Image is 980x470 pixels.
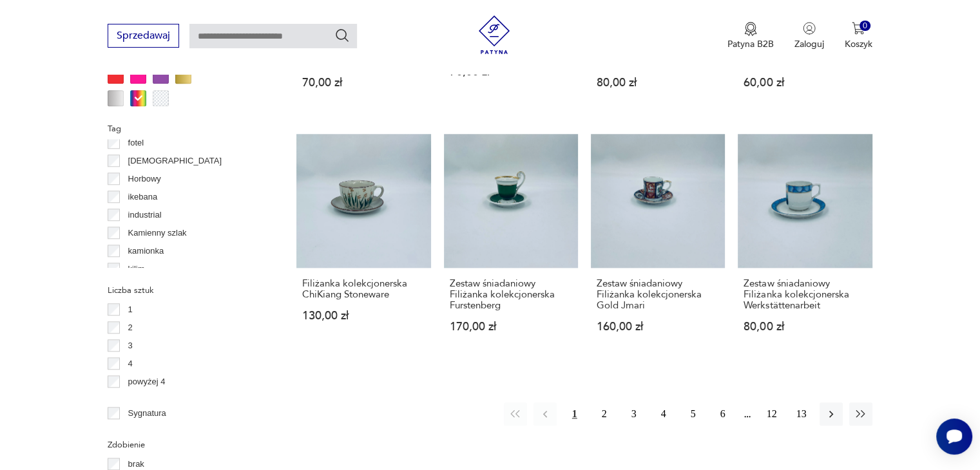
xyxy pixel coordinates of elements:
button: 0Koszyk [845,22,872,50]
img: Ikona medalu [744,22,757,36]
button: 2 [593,402,616,426]
button: Zaloguj [794,22,824,50]
p: Zaloguj [794,38,824,50]
p: 130,00 zł [302,310,425,321]
button: 6 [711,402,735,426]
button: Sprzedawaj [108,24,179,48]
button: 5 [682,402,705,426]
button: Patyna B2B [727,22,774,50]
h3: Filiżanka kolekcjonerska ChiKiang Stoneware [302,278,425,300]
div: 0 [860,21,870,32]
button: Szukaj [334,28,350,43]
p: 2 [128,321,133,335]
p: 1 [128,303,133,317]
p: Zdobienie [108,438,265,452]
p: 80,00 zł [744,321,866,332]
p: Koszyk [845,38,872,50]
p: kilim [128,262,145,276]
a: Zestaw śniadaniowy Filiżanka kolekcjonerska FurstenbergZestaw śniadaniowy Filiżanka kolekcjonersk... [444,134,578,357]
h3: Zestaw śniadaniowy Filiżanka kolekcjonerska Werkstättenarbeit [744,278,866,311]
p: Kamienny szlak [128,226,187,240]
p: industrial [128,208,162,222]
button: 12 [760,402,783,426]
img: Ikona koszyka [852,22,865,35]
p: [DEMOGRAPHIC_DATA] [128,154,222,168]
h3: Zestaw śniadaniowy Filiżanka kolekcjonerska Furstenberg [450,278,572,311]
p: 70,00 zł [450,66,572,77]
p: Tag [108,122,265,136]
p: 160,00 zł [597,321,719,332]
p: kamionka [128,244,164,258]
p: Sygnatura [128,406,166,420]
a: Sprzedawaj [108,32,179,41]
p: 60,00 zł [744,77,866,88]
a: Zestaw śniadaniowy Filiżanka kolekcjonerska WerkstättenarbeitZestaw śniadaniowy Filiżanka kolekcj... [738,134,872,357]
button: 3 [622,402,646,426]
p: 3 [128,339,133,353]
img: Patyna - sklep z meblami i dekoracjami vintage [475,15,514,54]
button: 1 [563,402,586,426]
p: ikebana [128,190,158,204]
p: Liczba sztuk [108,283,265,297]
iframe: Smartsupp widget button [936,418,972,455]
p: 70,00 zł [302,77,425,88]
a: Filiżanka kolekcjonerska ChiKiang StonewareFiliżanka kolekcjonerska ChiKiang Stoneware130,00 zł [296,134,430,357]
p: powyżej 4 [128,375,166,389]
a: Ikona medaluPatyna B2B [727,22,774,50]
p: 170,00 zł [450,321,572,332]
img: Ikonka użytkownika [803,22,816,35]
a: Zestaw śniadaniowy Filiżanka kolekcjonerska Gold JmariZestaw śniadaniowy Filiżanka kolekcjonerska... [591,134,725,357]
p: Horbowy [128,172,161,186]
button: 13 [790,402,813,426]
p: 80,00 zł [597,77,719,88]
h3: Zestaw śniadaniowy Filiżanka kolekcjonerska Gold Jmari [597,278,719,311]
p: Patyna B2B [727,38,774,50]
p: 4 [128,357,133,371]
p: fotel [128,136,144,150]
button: 4 [652,402,675,426]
